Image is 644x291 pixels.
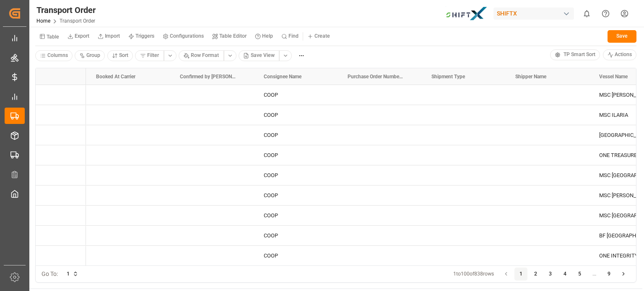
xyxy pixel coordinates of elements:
span: TP Smart Sort [563,51,595,59]
div: Press SPACE to select this row. [36,165,86,185]
button: 1 [61,268,84,281]
button: Save [608,30,636,43]
div: COOP [254,145,338,165]
small: Table Editor [219,33,247,39]
button: 1 [514,268,528,281]
div: Press SPACE to select this row. [36,206,86,226]
div: COOP [254,125,338,145]
button: Actions [603,49,637,60]
div: COOP [254,206,338,225]
button: Row Format [179,50,224,61]
div: 1 to 100 of 838 rows [453,270,494,278]
button: Export [63,30,93,43]
img: Bildschirmfoto%202024-11-13%20um%2009.31.44.png_1731487080.png [446,6,488,21]
div: COOP [254,185,338,205]
div: COOP [254,165,338,185]
button: TP Smart Sort [550,49,600,60]
div: COOP [254,85,338,105]
span: Booked At Carrier [96,74,135,80]
button: Sort [107,50,133,61]
small: Triggers [135,33,154,39]
button: Triggers [124,30,158,43]
button: Import [93,30,124,43]
div: SHIFTX [493,8,574,20]
a: Home [36,18,50,24]
span: Go To: [42,270,58,278]
span: Vessel Name [599,74,628,80]
div: Press SPACE to select this row. [36,145,86,165]
div: Press SPACE to select this row. [36,125,86,145]
div: Press SPACE to select this row. [36,105,86,125]
small: Find [288,33,299,39]
small: Create [314,33,330,39]
button: 9 [602,268,616,281]
span: Consignee Name [264,74,301,80]
button: Find [277,30,303,43]
button: Save View [239,50,280,61]
small: Table [47,34,59,39]
button: Create [303,30,334,43]
div: Transport Order [36,4,96,16]
span: Confirmed by [PERSON_NAME] [180,74,236,80]
div: COOP [254,105,338,125]
div: COOP [254,226,338,245]
div: COOP [254,246,338,265]
small: Help [262,33,273,39]
button: Table [35,29,63,44]
button: Table Editor [208,30,251,43]
button: 5 [573,268,587,281]
button: 4 [558,268,572,281]
span: Shipper Name [515,74,546,80]
div: Press SPACE to select this row. [36,246,86,266]
button: Group [75,50,105,61]
small: Export [75,33,89,39]
button: Filter [135,50,164,61]
button: Columns [35,50,73,61]
button: Help Center [596,4,615,23]
span: Shipment Type [431,74,465,80]
button: SHIFTX [493,5,577,21]
small: Configurations [170,33,204,39]
button: show 0 new notifications [577,4,596,23]
button: 3 [544,268,557,281]
div: Press SPACE to select this row. [36,85,86,105]
span: Purchase Order Number ( Details ) [348,74,404,80]
button: Help [251,30,277,43]
small: Import [105,33,120,39]
button: 2 [529,268,543,281]
div: Press SPACE to select this row. [36,226,86,246]
div: Press SPACE to select this row. [36,185,86,206]
button: Configurations [158,30,208,43]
